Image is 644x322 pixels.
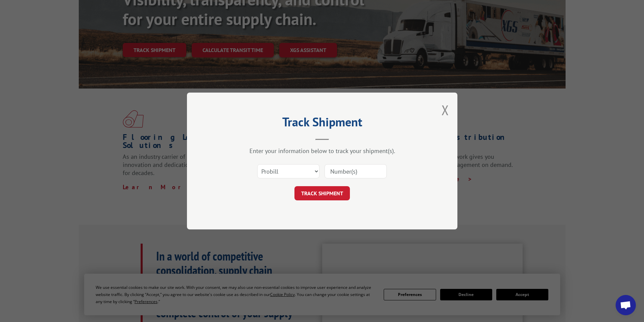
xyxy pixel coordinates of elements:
input: Number(s) [325,164,387,178]
div: Open chat [616,295,636,315]
button: Close modal [442,101,449,119]
button: TRACK SHIPMENT [294,186,350,200]
h2: Track Shipment [221,117,424,130]
div: Enter your information below to track your shipment(s). [221,147,424,155]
